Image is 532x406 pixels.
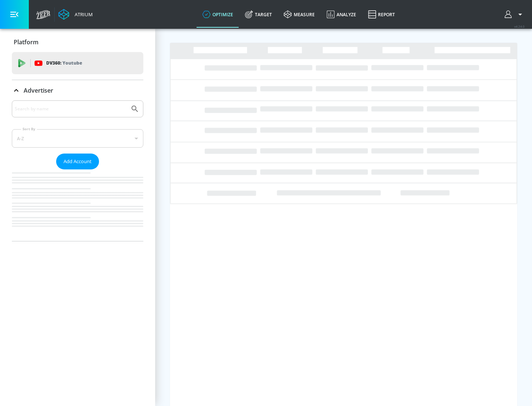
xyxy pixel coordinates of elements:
span: Add Account [64,157,92,166]
nav: list of Advertiser [12,169,143,241]
a: measure [278,1,321,28]
span: v 4.24.0 [514,24,525,28]
p: Platform [14,38,38,46]
input: Search by name [15,104,127,114]
a: Atrium [58,9,93,20]
div: Platform [12,32,143,52]
div: A-Z [12,129,143,148]
a: Report [362,1,401,28]
div: Atrium [72,11,93,18]
div: DV360: Youtube [12,52,143,74]
a: optimize [197,1,239,28]
div: Advertiser [12,100,143,241]
a: Target [239,1,278,28]
label: Sort By [21,127,37,131]
p: Youtube [62,59,82,67]
button: Add Account [56,154,99,169]
p: DV360: [46,59,82,67]
p: Advertiser [24,86,53,94]
a: Analyze [321,1,362,28]
div: Advertiser [12,80,143,101]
